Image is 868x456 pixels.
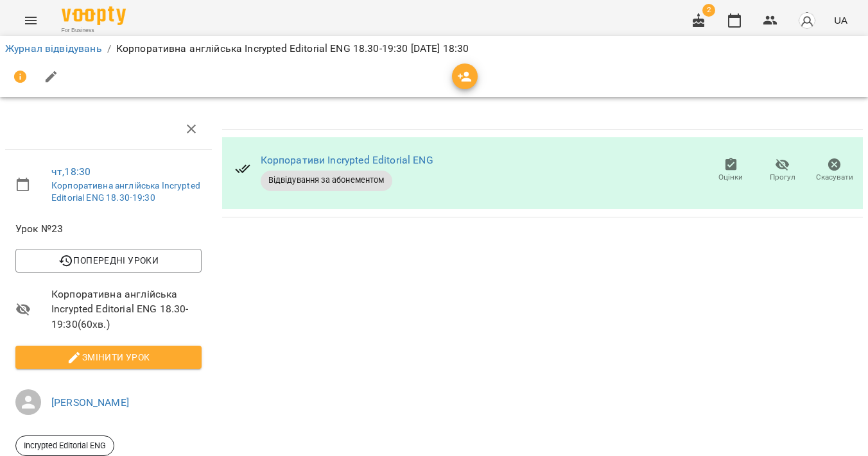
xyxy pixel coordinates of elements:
[51,165,91,178] a: чт , 18:30
[51,287,202,332] span: Корпоративна англійська Incrypted Editorial ENG 18.30-19:30 ( 60 хв. )
[5,41,863,56] nav: breadcrumb
[261,174,392,186] span: Відвідування за абонементом
[15,221,202,237] span: Урок №23
[834,13,847,27] span: UA
[16,440,114,452] span: Incrypted Editorial ENG
[51,396,129,409] a: [PERSON_NAME]
[51,180,200,203] a: Корпоративна англійська Incrypted Editorial ENG 18.30-19:30
[816,172,853,183] span: Скасувати
[116,41,469,56] p: Корпоративна англійська Incrypted Editorial ENG 18.30-19:30 [DATE] 18:30
[62,26,126,35] span: For Business
[26,350,191,365] span: Змінити урок
[261,154,433,166] a: Корпоративи Incrypted Editorial ENG
[702,4,715,17] span: 2
[26,253,191,268] span: Попередні уроки
[15,5,46,36] button: Menu
[757,153,809,189] button: Прогул
[808,153,860,189] button: Скасувати
[15,249,202,272] button: Попередні уроки
[15,435,114,456] div: Incrypted Editorial ENG
[62,6,126,25] img: Voopty Logo
[107,41,111,56] li: /
[798,12,816,30] img: avatar_s.png
[705,153,757,189] button: Оцінки
[829,8,853,32] button: UA
[770,172,795,183] span: Прогул
[5,42,102,55] a: Журнал відвідувань
[718,172,743,183] span: Оцінки
[15,346,202,369] button: Змінити урок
